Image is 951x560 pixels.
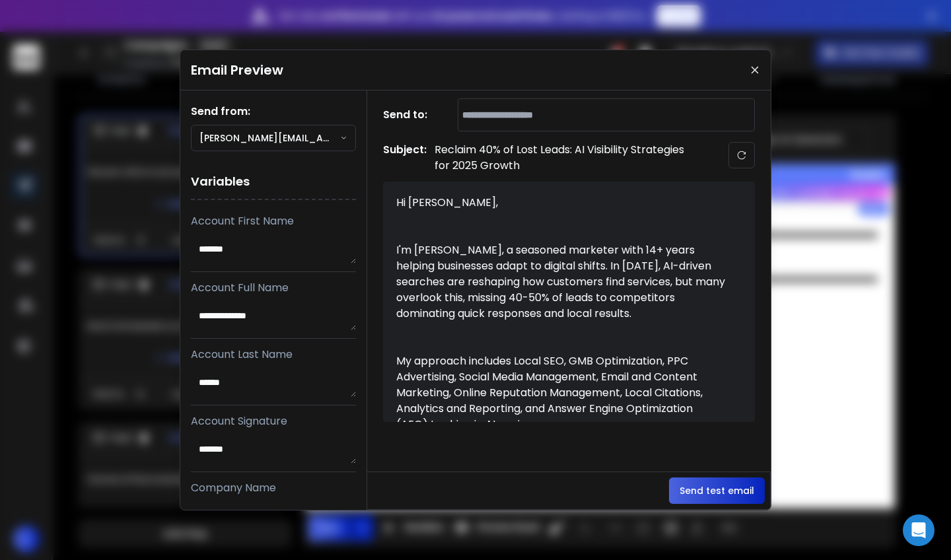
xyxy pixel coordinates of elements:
[396,195,726,409] div: Hi [PERSON_NAME], I'm [PERSON_NAME], a seasoned marketer with 14+ years helping businesses adapt ...
[383,107,436,123] h1: Send to:
[383,142,427,174] h1: Subject:
[435,142,699,174] p: Reclaim 40% of Lost Leads: AI Visibility Strategies for 2025 Growth
[191,213,356,229] p: Account First Name
[191,480,356,496] p: Company Name
[191,280,356,296] p: Account Full Name
[669,477,765,504] button: Send test email
[903,514,934,546] div: Open Intercom Messenger
[191,104,356,120] h1: Send from:
[199,131,340,145] p: [PERSON_NAME][EMAIL_ADDRESS][DOMAIN_NAME]
[191,61,283,79] h1: Email Preview
[191,347,356,363] p: Account Last Name
[191,413,356,429] p: Account Signature
[191,164,356,200] h1: Variables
